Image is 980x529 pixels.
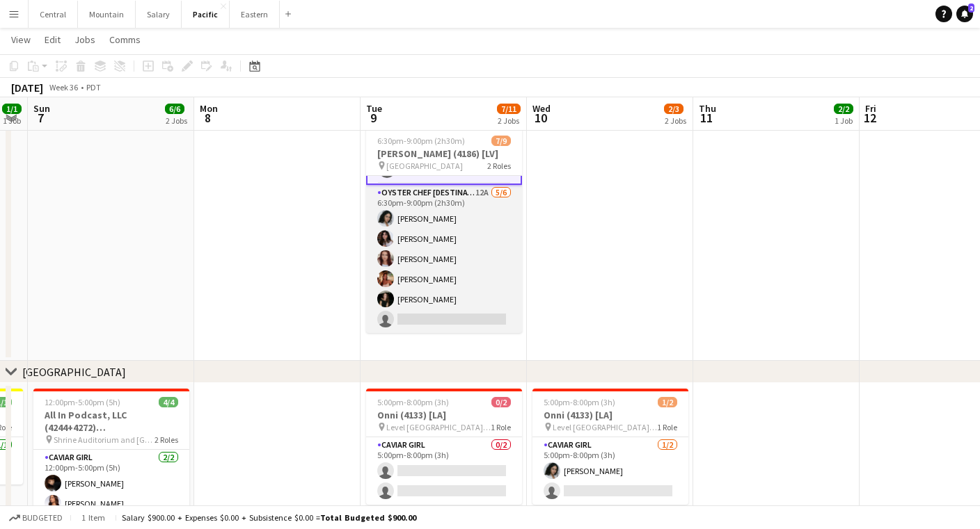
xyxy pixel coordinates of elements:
span: 1 Role [491,422,511,432]
button: Central [29,1,78,28]
span: Edit [45,33,61,46]
span: 1 item [77,512,110,523]
span: Week 36 [46,82,81,92]
span: 0/2 [491,397,511,407]
span: 7/11 [497,104,521,114]
div: 1 Job [835,115,853,126]
span: Tue [366,102,382,115]
span: 2 Roles [487,161,511,171]
app-card-role: Oyster Chef [DESTINATION]12A5/66:30pm-9:00pm (2h30m)[PERSON_NAME][PERSON_NAME][PERSON_NAME][PERSO... [366,185,522,333]
app-job-card: 6:30pm-9:00pm (2h30m)7/9[PERSON_NAME] (4186) [LV] [GEOGRAPHIC_DATA]2 Roles[PERSON_NAME][PERSON_NA... [366,127,522,333]
a: Edit [39,31,66,49]
span: Wed [532,102,551,115]
span: Shrine Auditorium and [GEOGRAPHIC_DATA] [54,434,155,445]
div: 2 Jobs [166,115,187,126]
div: 1 Job [3,115,21,126]
div: 2 Jobs [665,115,686,126]
span: View [11,33,31,46]
span: 2 [968,3,974,13]
span: 1/2 [658,397,677,407]
a: 2 [956,6,973,22]
span: 11 [697,110,716,126]
span: 5:00pm-8:00pm (3h) [377,397,449,407]
span: [GEOGRAPHIC_DATA] [386,161,463,171]
span: 6:30pm-9:00pm (2h30m) [377,136,465,146]
h3: Onni (4133) [LA] [532,409,688,421]
span: 7 [31,110,50,126]
span: 4/4 [159,397,178,407]
div: [DATE] [11,81,43,95]
span: Level [GEOGRAPHIC_DATA] - [GEOGRAPHIC_DATA] [553,422,657,432]
button: Pacific [182,1,230,28]
span: 1/1 [2,104,22,114]
span: 9 [364,110,382,126]
span: Fri [865,102,876,115]
app-card-role: Caviar Girl0/25:00pm-8:00pm (3h) [366,437,522,505]
span: Mon [200,102,218,115]
span: 8 [198,110,218,126]
div: PDT [86,82,101,92]
span: 1 Role [657,422,677,432]
span: 7/9 [491,136,511,146]
span: 5:00pm-8:00pm (3h) [544,397,615,407]
span: 2 Roles [155,434,178,445]
app-job-card: 5:00pm-8:00pm (3h)1/2Onni (4133) [LA] Level [GEOGRAPHIC_DATA] - [GEOGRAPHIC_DATA]1 RoleCaviar Gir... [532,389,688,505]
span: Jobs [74,33,95,46]
a: View [6,31,36,49]
div: 2 Jobs [498,115,520,126]
span: Level [GEOGRAPHIC_DATA] - [GEOGRAPHIC_DATA] [386,422,491,432]
div: [GEOGRAPHIC_DATA] [22,365,126,379]
h3: Onni (4133) [LA] [366,409,522,421]
span: 2/2 [834,104,853,114]
h3: All In Podcast, LLC (4244+4272) [[GEOGRAPHIC_DATA]] [33,409,189,434]
span: Sun [33,102,50,115]
span: Total Budgeted $900.00 [320,512,416,523]
span: 2/3 [664,104,683,114]
app-job-card: 5:00pm-8:00pm (3h)0/2Onni (4133) [LA] Level [GEOGRAPHIC_DATA] - [GEOGRAPHIC_DATA]1 RoleCaviar Gir... [366,389,522,505]
a: Comms [104,31,146,49]
button: Salary [136,1,182,28]
button: Budgeted [7,510,65,526]
span: Thu [699,102,716,115]
h3: [PERSON_NAME] (4186) [LV] [366,147,522,160]
div: Salary $900.00 + Expenses $0.00 + Subsistence $0.00 = [122,512,416,523]
app-card-role: Caviar Girl1/25:00pm-8:00pm (3h)[PERSON_NAME] [532,437,688,505]
span: 10 [530,110,551,126]
span: 12 [863,110,876,126]
span: 6/6 [165,104,184,114]
button: Eastern [230,1,280,28]
span: Budgeted [22,513,63,523]
button: Mountain [78,1,136,28]
a: Jobs [69,31,101,49]
app-card-role: Caviar Girl2/212:00pm-5:00pm (5h)[PERSON_NAME][PERSON_NAME] [33,450,189,517]
span: Comms [109,33,141,46]
span: 12:00pm-5:00pm (5h) [45,397,120,407]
